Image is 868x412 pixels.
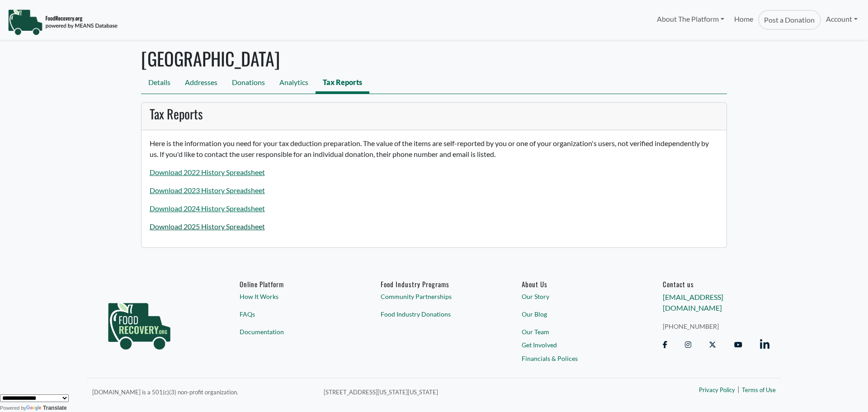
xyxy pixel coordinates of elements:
[150,204,265,213] a: Download 2024 History Spreadsheet
[225,73,272,94] a: Donations
[150,222,265,231] a: Download 2025 History Spreadsheet
[141,73,178,94] a: Details
[729,10,758,30] a: Home
[324,386,602,397] p: [STREET_ADDRESS][US_STATE][US_STATE]
[381,292,487,302] a: Community Partnerships
[150,168,265,176] a: Download 2022 History Spreadsheet
[150,106,719,122] h3: Tax Reports
[737,384,740,395] span: |
[99,280,180,366] img: food_recovery_green_logo-76242d7a27de7ed26b67be613a865d9c9037ba317089b267e0515145e5e51427.png
[178,73,225,94] a: Addresses
[240,292,346,302] a: How It Works
[758,10,821,30] a: Post a Donation
[663,280,769,288] h6: Contact us
[240,327,346,336] a: Documentation
[522,280,628,288] a: About Us
[522,327,628,336] a: Our Team
[663,293,723,313] a: [EMAIL_ADDRESS][DOMAIN_NAME]
[381,309,487,319] a: Food Industry Donations
[821,10,863,28] a: Account
[663,322,769,331] a: [PHONE_NUMBER]
[522,354,628,363] a: Financials & Polices
[92,386,313,397] p: [DOMAIN_NAME] is a 501(c)(3) non-profit organization.
[26,405,43,412] img: Google Translate
[240,280,346,288] h6: Online Platform
[240,309,346,319] a: FAQs
[522,292,628,302] a: Our Story
[141,47,727,69] h1: [GEOGRAPHIC_DATA]
[316,73,369,94] a: Tax Reports
[522,309,628,319] a: Our Blog
[26,405,67,411] a: Translate
[150,186,265,194] a: Download 2023 History Spreadsheet
[8,9,118,36] img: NavigationLogo_FoodRecovery-91c16205cd0af1ed486a0f1a7774a6544ea792ac00100771e7dd3ec7c0e58e41.png
[651,10,729,28] a: About The Platform
[522,341,628,350] a: Get Involved
[272,73,316,94] a: Analytics
[150,138,719,160] p: Here is the information you need for your tax deduction preparation. The value of the items are s...
[742,386,776,395] a: Terms of Use
[381,280,487,288] h6: Food Industry Programs
[699,386,735,395] a: Privacy Policy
